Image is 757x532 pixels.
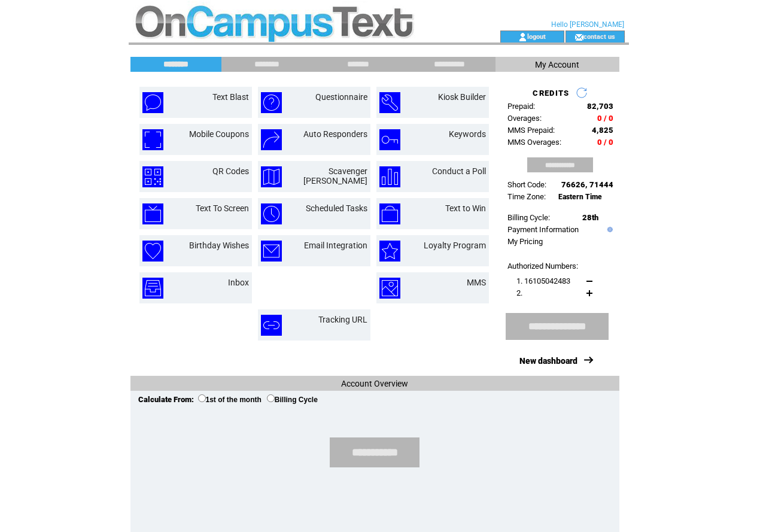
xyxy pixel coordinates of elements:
[507,192,546,201] span: Time Zone:
[315,92,367,102] a: Questionnaire
[379,166,400,187] img: conduct-a-poll.png
[582,213,598,222] span: 28th
[597,138,613,147] span: 0 / 0
[558,193,602,201] span: Eastern Time
[318,315,367,324] a: Tracking URL
[198,394,206,402] input: 1st of the month
[587,102,613,111] span: 82,703
[518,32,527,42] img: account_icon.gif
[304,241,367,250] a: Email Integration
[212,92,249,102] a: Text Blast
[341,379,408,388] span: Account Overview
[507,225,579,234] a: Payment Information
[261,203,282,224] img: scheduled-tasks.png
[507,262,578,270] span: Authorized Numbers:
[142,278,163,299] img: inbox.png
[261,92,282,113] img: questionnaire.png
[198,396,262,404] label: 1st of the month
[142,166,163,187] img: qr-codes.png
[432,166,486,176] a: Conduct a Poll
[379,92,400,113] img: kiosk-builder.png
[438,92,486,102] a: Kiosk Builder
[267,394,275,402] input: Billing Cycle
[142,241,163,262] img: birthday-wishes.png
[228,278,249,287] a: Inbox
[379,129,400,150] img: keywords.png
[212,166,249,176] a: QR Codes
[196,203,249,213] a: Text To Screen
[449,129,486,139] a: Keywords
[507,138,561,147] span: MMS Overages:
[583,32,615,40] a: contact us
[604,227,613,232] img: help.gif
[267,396,318,404] label: Billing Cycle
[261,166,282,187] img: scavenger-hunt.png
[516,276,570,285] span: 1. 16105042483
[261,315,282,336] img: tracking-url.png
[507,213,550,222] span: Billing Cycle:
[189,129,249,139] a: Mobile Coupons
[574,32,583,42] img: contact_us_icon.gif
[142,203,163,224] img: text-to-screen.png
[535,60,579,69] span: My Account
[142,129,163,150] img: mobile-coupons.png
[189,241,249,250] a: Birthday Wishes
[592,126,613,135] span: 4,825
[551,20,624,29] span: Hello [PERSON_NAME]
[306,203,367,213] a: Scheduled Tasks
[507,237,543,246] a: My Pricing
[597,114,613,123] span: 0 / 0
[303,166,367,186] a: Scavenger [PERSON_NAME]
[516,288,522,297] span: 2.
[507,126,555,135] span: MMS Prepaid:
[507,114,542,123] span: Overages:
[527,32,546,40] a: logout
[424,241,486,250] a: Loyalty Program
[467,278,486,287] a: MMS
[519,356,577,366] a: New dashboard
[261,129,282,150] img: auto-responders.png
[379,203,400,224] img: text-to-win.png
[261,241,282,262] img: email-integration.png
[138,395,194,404] span: Calculate From:
[445,203,486,213] a: Text to Win
[379,278,400,299] img: mms.png
[507,180,546,189] span: Short Code:
[142,92,163,113] img: text-blast.png
[561,180,613,189] span: 76626, 71444
[303,129,367,139] a: Auto Responders
[379,241,400,262] img: loyalty-program.png
[507,102,535,111] span: Prepaid:
[533,89,569,98] span: CREDITS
